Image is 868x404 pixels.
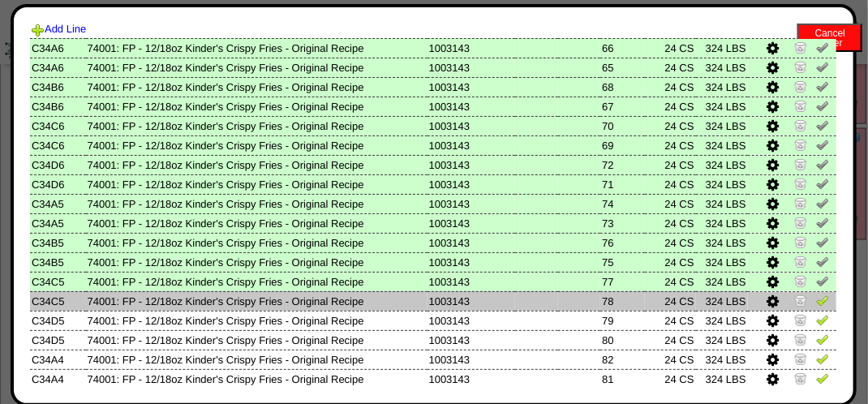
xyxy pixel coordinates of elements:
td: 74001: FP - 12/18oz Kinder's Crispy Fries - Original Recipe [86,116,428,135]
td: C34C6 [30,135,86,155]
td: C34A5 [30,194,86,213]
img: Zero Item and Verify [794,41,807,54]
td: 1003143 [428,97,515,116]
td: C34A5 [30,213,86,233]
td: 74001: FP - 12/18oz Kinder's Crispy Fries - Original Recipe [86,155,428,174]
img: Zero Item and Verify [794,372,807,385]
td: 24 CS [645,330,696,350]
td: C34D5 [30,330,86,350]
td: 78 [600,291,645,311]
td: 24 CS [645,369,696,389]
td: 1003143 [428,38,515,58]
img: Add Item to Order [32,24,45,37]
img: Un-Verify Pick [816,157,829,170]
td: 324 LBS [696,38,748,58]
td: 24 CS [645,58,696,77]
td: 74001: FP - 12/18oz Kinder's Crispy Fries - Original Recipe [86,233,428,252]
td: 24 CS [645,77,696,97]
td: 24 CS [645,174,696,194]
td: 324 LBS [696,252,748,272]
td: 82 [600,350,645,369]
td: 24 CS [645,38,696,58]
td: 1003143 [428,291,515,311]
td: 74001: FP - 12/18oz Kinder's Crispy Fries - Original Recipe [86,252,428,272]
td: 74001: FP - 12/18oz Kinder's Crispy Fries - Original Recipe [86,135,428,155]
img: Un-Verify Pick [816,177,829,190]
td: 74001: FP - 12/18oz Kinder's Crispy Fries - Original Recipe [86,213,428,233]
img: Zero Item and Verify [794,235,807,248]
img: Zero Item and Verify [794,216,807,229]
td: 74001: FP - 12/18oz Kinder's Crispy Fries - Original Recipe [86,194,428,213]
td: 324 LBS [696,77,748,97]
td: 24 CS [645,155,696,174]
td: 324 LBS [696,135,748,155]
img: Zero Item and Verify [794,60,807,73]
td: 324 LBS [696,116,748,135]
td: C34A6 [30,38,86,58]
img: Verify Pick [816,294,829,307]
img: Verify Pick [816,313,829,326]
td: 24 CS [645,272,696,291]
td: C34D6 [30,174,86,194]
td: 324 LBS [696,213,748,233]
td: 324 LBS [696,311,748,330]
img: Un-Verify Pick [816,118,829,131]
img: Un-Verify Pick [816,99,829,112]
img: Zero Item and Verify [794,118,807,131]
td: 74001: FP - 12/18oz Kinder's Crispy Fries - Original Recipe [86,58,428,77]
button: CancelOrder [797,24,862,52]
td: 1003143 [428,58,515,77]
td: 24 CS [645,116,696,135]
td: 1003143 [428,155,515,174]
td: 70 [600,116,645,135]
td: 1003143 [428,350,515,369]
td: 67 [600,97,645,116]
td: 24 CS [645,213,696,233]
td: 75 [600,252,645,272]
td: 24 CS [645,194,696,213]
td: 74001: FP - 12/18oz Kinder's Crispy Fries - Original Recipe [86,350,428,369]
td: 324 LBS [696,233,748,252]
img: Zero Item and Verify [794,255,807,268]
td: C34A6 [30,58,86,77]
td: C34C5 [30,291,86,311]
td: 80 [600,330,645,350]
td: 324 LBS [696,350,748,369]
td: C34C5 [30,272,86,291]
td: 324 LBS [696,194,748,213]
img: Verify Pick [816,333,829,346]
img: Zero Item and Verify [794,177,807,190]
td: 81 [600,369,645,389]
td: C34A4 [30,369,86,389]
a: Add Line [32,23,86,35]
td: 1003143 [428,116,515,135]
td: 79 [600,311,645,330]
td: 65 [600,58,645,77]
td: 76 [600,233,645,252]
td: 324 LBS [696,291,748,311]
td: 77 [600,272,645,291]
td: 68 [600,77,645,97]
td: 24 CS [645,135,696,155]
img: Zero Item and Verify [794,274,807,287]
td: 24 CS [645,97,696,116]
td: 1003143 [428,369,515,389]
img: Un-Verify Pick [816,196,829,209]
img: Zero Item and Verify [794,80,807,92]
td: 74001: FP - 12/18oz Kinder's Crispy Fries - Original Recipe [86,369,428,389]
td: 324 LBS [696,155,748,174]
td: C34C6 [30,116,86,135]
td: 324 LBS [696,174,748,194]
td: 24 CS [645,311,696,330]
td: 24 CS [645,291,696,311]
td: C34B5 [30,252,86,272]
td: 1003143 [428,135,515,155]
td: 74001: FP - 12/18oz Kinder's Crispy Fries - Original Recipe [86,97,428,116]
td: 1003143 [428,233,515,252]
td: C34B6 [30,77,86,97]
img: Zero Item and Verify [794,333,807,346]
img: Zero Item and Verify [794,196,807,209]
td: 1003143 [428,77,515,97]
img: Zero Item and Verify [794,157,807,170]
img: Un-Verify Pick [816,138,829,151]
